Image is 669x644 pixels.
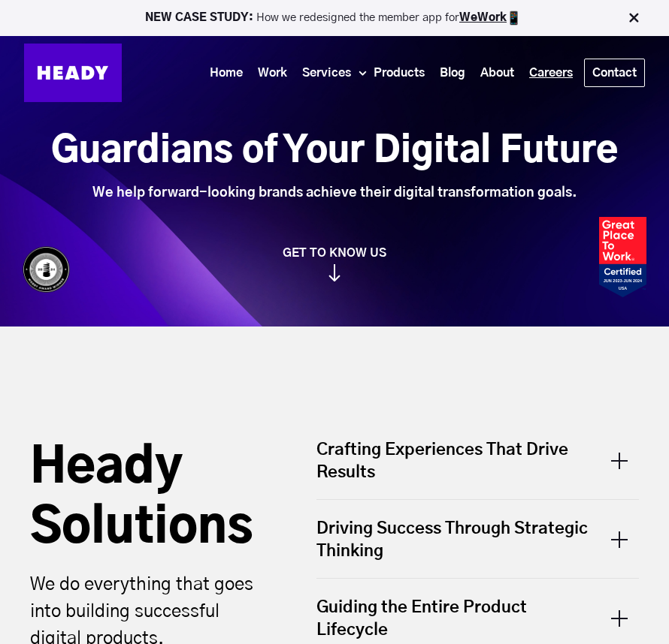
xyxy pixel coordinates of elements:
[202,59,250,87] a: Home
[432,59,473,87] a: Blog
[24,44,122,102] img: Heady_Logo_Web-01 (1)
[295,59,359,87] a: Services
[316,438,639,499] div: Crafting Experiences That Drive Results
[459,12,507,23] a: WeWork
[15,245,654,281] a: GET TO KNOW US
[30,438,271,558] h2: Heady Solutions
[522,59,580,87] a: Careers
[328,264,341,281] img: arrow_down
[626,11,641,26] img: Close Bar
[507,11,522,26] img: app emoji
[51,131,618,173] h1: Guardians of Your Digital Future
[316,500,639,578] div: Driving Success Through Strategic Thinking
[366,59,432,87] a: Products
[599,217,646,297] img: Heady_2023_Certification_Badge
[51,185,618,201] div: We help forward-looking brands achieve their digital transformation goals.
[145,12,256,23] strong: NEW CASE STUDY:
[250,59,295,87] a: Work
[473,59,522,87] a: About
[23,246,70,293] img: Heady_WebbyAward_Winner-4
[137,59,645,87] div: Navigation Menu
[585,59,644,86] a: Contact
[7,11,662,26] p: How we redesigned the member app for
